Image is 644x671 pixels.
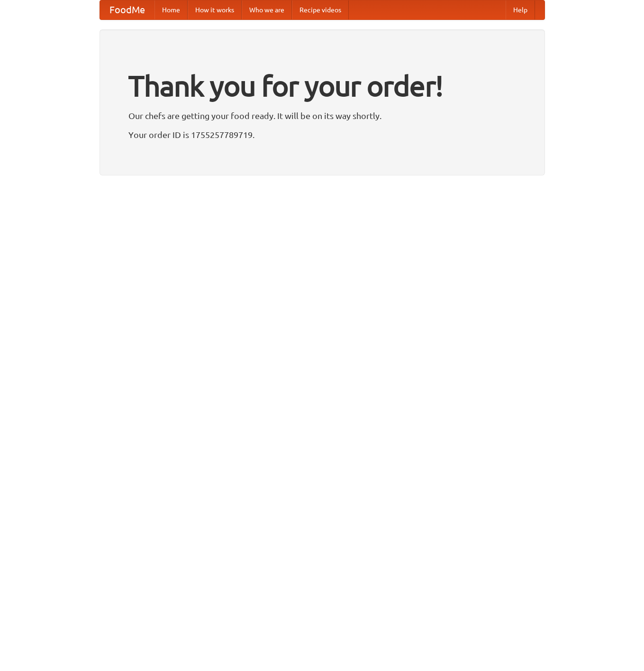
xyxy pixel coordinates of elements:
p: Your order ID is 1755257789719. [128,128,516,142]
a: Help [506,0,535,19]
p: Our chefs are getting your food ready. It will be on its way shortly. [128,109,516,123]
a: Who we are [242,0,292,19]
a: Recipe videos [292,0,349,19]
a: Home [154,0,188,19]
a: How it works [188,0,242,19]
a: FoodMe [100,0,154,19]
h1: Thank you for your order! [128,63,516,109]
